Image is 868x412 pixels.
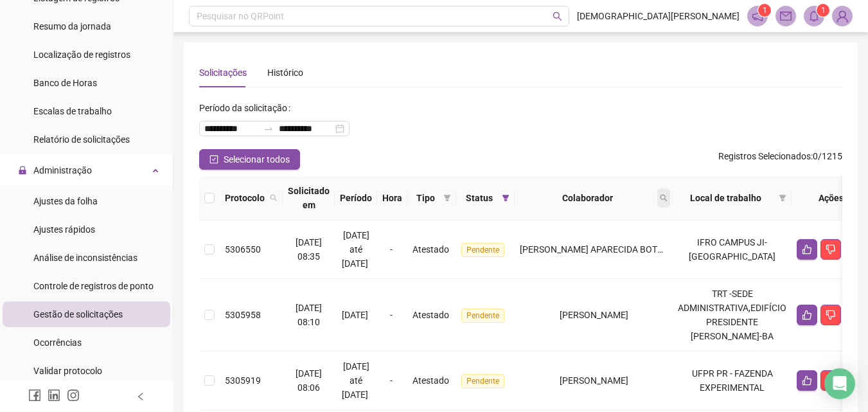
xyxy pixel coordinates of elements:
[225,191,265,205] span: Protocolo
[342,361,369,400] span: [DATE] até [DATE]
[199,149,300,170] button: Selecionar todos
[553,12,562,21] span: search
[808,10,820,22] span: bell
[678,191,774,205] span: Local de trabalho
[267,66,303,80] div: Histórico
[673,279,792,352] td: TRT -SEDE ADMINISTRATIVA,EDIFÍCIO PRESIDENTE [PERSON_NAME]-BA
[28,389,41,402] span: facebook
[758,4,771,17] sup: 1
[718,151,811,161] span: Registros Selecionados
[33,309,123,319] span: Gestão de solicitações
[412,244,449,255] span: Atestado
[296,237,322,262] span: [DATE] 08:35
[718,149,842,170] span: : 0 / 1215
[33,134,130,145] span: Relatório de solicitações
[520,244,731,255] span: [PERSON_NAME] APARECIDA BOTTEGA DASSOLLER
[560,310,628,320] span: [PERSON_NAME]
[48,389,60,402] span: linkedin
[267,188,280,208] span: search
[342,230,369,269] span: [DATE] até [DATE]
[335,176,377,220] th: Período
[199,98,296,118] label: Período da solicitação
[377,176,407,220] th: Hora
[224,152,290,166] span: Selecionar todos
[33,165,92,175] span: Administração
[763,6,767,15] span: 1
[33,49,130,60] span: Localização de registros
[779,194,786,202] span: filter
[412,375,449,386] span: Atestado
[199,66,247,80] div: Solicitações
[461,309,504,323] span: Pendente
[412,310,449,320] span: Atestado
[826,310,836,320] span: dislike
[263,123,274,134] span: to
[660,194,668,202] span: search
[657,188,670,208] span: search
[826,244,836,255] span: dislike
[502,194,509,202] span: filter
[33,106,112,116] span: Escalas de trabalho
[342,310,368,320] span: [DATE]
[441,188,454,208] span: filter
[673,220,792,279] td: IFRO CAMPUS JI-[GEOGRAPHIC_DATA]
[33,196,98,206] span: Ajustes da folha
[296,303,322,327] span: [DATE] 08:10
[33,281,154,291] span: Controle de registros de ponto
[577,9,740,23] span: [DEMOGRAPHIC_DATA][PERSON_NAME]
[802,310,812,320] span: like
[136,392,145,401] span: left
[412,191,438,205] span: Tipo
[33,224,95,235] span: Ajustes rápidos
[797,191,865,205] div: Ações
[225,375,261,386] span: 5305919
[209,155,218,164] span: check-square
[390,310,393,320] span: -
[802,375,812,386] span: like
[821,6,826,15] span: 1
[33,78,97,88] span: Banco de Horas
[461,243,504,257] span: Pendente
[33,337,82,348] span: Ocorrências
[780,10,792,22] span: mail
[461,191,497,205] span: Status
[225,310,261,320] span: 5305958
[802,244,812,255] span: like
[752,10,763,22] span: notification
[18,166,27,175] span: lock
[225,244,261,255] span: 5306550
[263,123,274,134] span: swap-right
[33,21,111,31] span: Resumo da jornada
[67,389,80,402] span: instagram
[499,188,512,208] span: filter
[390,244,393,255] span: -
[560,375,628,386] span: [PERSON_NAME]
[776,188,789,208] span: filter
[390,375,393,386] span: -
[33,253,137,263] span: Análise de inconsistências
[33,366,102,376] span: Validar protocolo
[833,6,852,26] img: 69351
[673,352,792,410] td: UFPR PR - FAZENDA EXPERIMENTAL
[461,374,504,388] span: Pendente
[296,368,322,393] span: [DATE] 08:06
[283,176,335,220] th: Solicitado em
[824,368,855,399] div: Open Intercom Messenger
[270,194,278,202] span: search
[443,194,451,202] span: filter
[520,191,655,205] span: Colaborador
[817,4,829,17] sup: 1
